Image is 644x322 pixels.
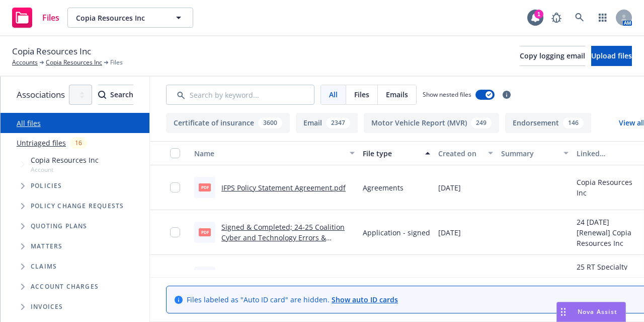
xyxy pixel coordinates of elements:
[110,58,123,67] span: Files
[12,58,38,67] a: Accounts
[471,117,492,128] div: 249
[258,117,282,128] div: 3600
[577,177,644,198] div: Copia Resources Inc
[577,148,644,159] div: Linked associations
[31,243,62,249] span: Matters
[31,165,99,174] span: Account
[556,302,626,322] button: Nova Assist
[434,141,497,165] button: Created on
[76,13,163,23] span: Copia Resources Inc
[31,183,62,189] span: Policies
[332,295,398,304] a: Show auto ID cards
[578,307,617,316] span: Nova Assist
[359,141,434,165] button: File type
[577,217,644,248] div: 24 [DATE] [Renewal] Copia Resources Inc
[194,148,344,159] div: Name
[31,155,99,165] span: Copia Resources Inc
[98,91,106,99] svg: Search
[17,88,65,101] span: Associations
[593,8,613,28] a: Switch app
[438,227,461,238] span: [DATE]
[170,227,180,237] input: Toggle Row Selected
[423,90,471,99] span: Show nested files
[505,113,591,133] button: Endorsement
[31,203,124,209] span: Policy change requests
[98,85,133,104] div: Search
[190,141,359,165] button: Name
[31,264,57,270] span: Claims
[501,148,557,159] div: Summary
[170,148,180,158] input: Select all
[364,113,499,133] button: Motor Vehicle Report (MVR)
[166,85,314,105] input: Search by keyword...
[497,141,573,165] button: Summary
[563,117,584,128] div: 146
[363,182,404,193] span: Agreements
[354,89,369,100] span: Files
[363,148,419,159] div: File type
[221,222,345,253] a: Signed & Completed; 24-25 Coalition Cyber and Technology Errors & Omissions Application.pdf
[438,148,482,159] div: Created on
[170,182,180,192] input: Toggle Row Selected
[42,14,59,22] span: Files
[577,262,644,293] div: 25 RT Specialty Insurance Services, LLC (RSG Specialty, LLC)
[12,45,91,58] span: Copia Resources Inc
[326,117,350,128] div: 2347
[166,113,290,133] button: Certificate of insurance
[363,227,430,238] span: Application - signed
[98,85,133,105] button: SearchSearch
[67,8,193,28] button: Copia Resources Inc
[296,113,358,133] button: Email
[199,228,211,236] span: pdf
[31,223,88,229] span: Quoting plans
[187,294,398,305] span: Files labeled as "Auto ID card" are hidden.
[591,51,632,60] span: Upload files
[546,8,567,28] a: Report a Bug
[1,153,149,317] div: Tree Example
[221,183,346,192] a: IFPS Policy Statement Agreement.pdf
[520,46,585,66] button: Copy logging email
[557,302,570,321] div: Drag to move
[31,284,99,290] span: Account charges
[591,46,632,66] button: Upload files
[329,89,338,100] span: All
[570,8,590,28] a: Search
[534,10,543,19] div: 1
[17,118,41,128] a: All files
[46,58,102,67] a: Copia Resources Inc
[31,304,63,310] span: Invoices
[199,183,211,191] span: pdf
[17,138,66,148] a: Untriaged files
[438,182,461,193] span: [DATE]
[386,89,408,100] span: Emails
[70,137,87,149] div: 16
[8,4,63,32] a: Files
[520,51,585,60] span: Copy logging email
